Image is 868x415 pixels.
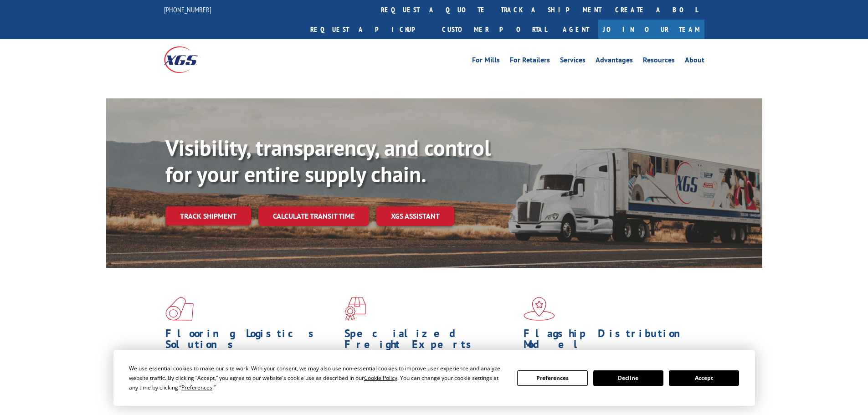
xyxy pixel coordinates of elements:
[435,20,554,39] a: Customer Portal
[472,56,500,67] a: For Mills
[165,297,194,321] img: xgs-icon-total-supply-chain-intelligence-red
[554,20,598,39] a: Agent
[303,20,435,39] a: Request a pickup
[181,384,212,391] span: Preferences
[344,328,517,354] h1: Specialized Freight Experts
[524,297,555,321] img: xgs-icon-flagship-distribution-model-red
[593,370,663,386] button: Decline
[510,56,550,67] a: For Retailers
[517,370,587,386] button: Preferences
[364,374,397,382] span: Cookie Policy
[669,370,739,386] button: Accept
[560,56,586,67] a: Services
[113,350,755,406] div: Cookie Consent Prompt
[258,206,369,226] a: Calculate transit time
[164,5,211,14] a: [PHONE_NUMBER]
[376,206,454,226] a: XGS ASSISTANT
[344,297,366,321] img: xgs-icon-focused-on-flooring-red
[165,328,338,354] h1: Flooring Logistics Solutions
[524,328,696,354] h1: Flagship Distribution Model
[165,206,251,225] a: Track shipment
[596,56,633,67] a: Advantages
[598,20,704,39] a: Join Our Team
[643,56,675,67] a: Resources
[685,56,704,67] a: About
[165,133,491,188] b: Visibility, transparency, and control for your entire supply chain.
[129,364,506,392] div: We use essential cookies to make our site work. With your consent, we may also use non-essential ...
